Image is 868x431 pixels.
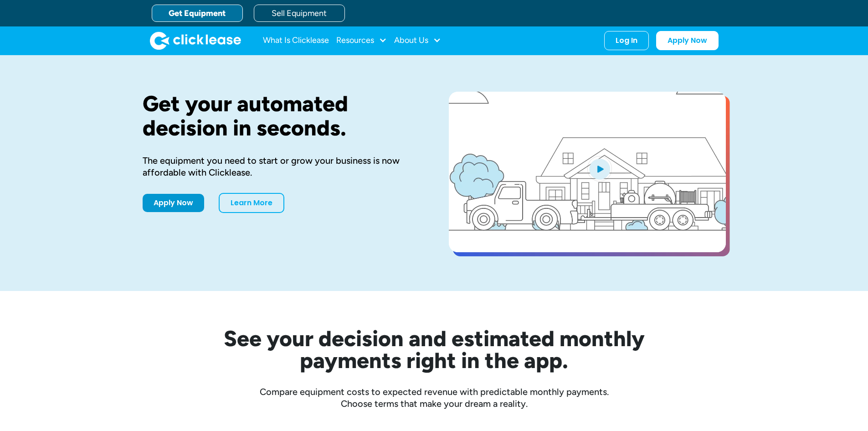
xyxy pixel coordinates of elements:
[179,327,689,371] h2: See your decision and estimated monthly payments right in the app.
[254,5,345,22] a: Sell Equipment
[616,36,637,45] div: Log In
[143,92,420,140] h1: Get your automated decision in seconds.
[150,31,241,50] a: home
[143,386,726,410] div: Compare equipment costs to expected revenue with predictable monthly payments. Choose terms that ...
[656,31,719,50] a: Apply Now
[587,156,612,182] img: Blue play button logo on a light blue circular background
[152,5,243,22] a: Get Equipment
[394,31,441,50] div: About Us
[336,31,387,50] div: Resources
[143,194,204,212] a: Apply Now
[219,193,284,213] a: Learn More
[150,31,241,50] img: Clicklease logo
[143,155,420,178] div: The equipment you need to start or grow your business is now affordable with Clicklease.
[263,31,329,50] a: What Is Clicklease
[449,92,726,252] a: open lightbox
